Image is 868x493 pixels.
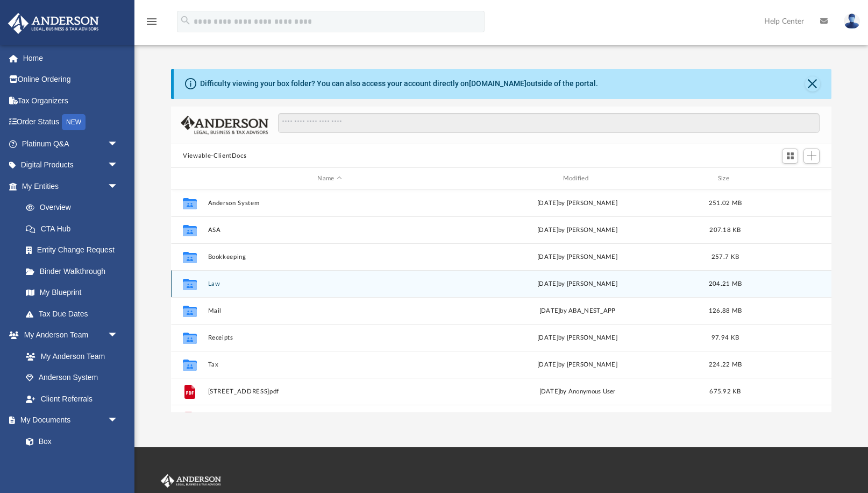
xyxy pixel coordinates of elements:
button: Viewable-ClientDocs [183,151,246,161]
div: [DATE] by Anonymous User [456,387,699,397]
span: arrow_drop_down [108,410,129,432]
div: Name [208,174,451,184]
a: Client Referrals [15,388,129,410]
span: 257.7 KB [712,254,739,260]
span: 675.92 KB [710,389,741,395]
button: Mail [208,307,451,314]
a: Box [15,431,124,452]
button: [STREET_ADDRESS]pdf [208,388,451,395]
span: 224.22 MB [709,362,742,368]
a: [DOMAIN_NAME] [469,79,527,88]
div: [DATE] by ABA_NEST_APP [456,306,699,316]
span: arrow_drop_down [108,325,129,347]
button: Receipts [208,334,451,341]
a: My Blueprint [15,282,129,304]
a: My Anderson Team [15,346,124,367]
div: grid [171,189,831,412]
button: Add [803,149,820,164]
a: Entity Change Request [15,240,134,261]
button: Bookkeeping [208,253,451,260]
a: Order StatusNEW [8,111,134,133]
a: Overview [15,197,134,219]
div: [DATE] by [PERSON_NAME] [456,199,699,208]
img: Anderson Advisors Platinum Portal [5,13,102,34]
span: 251.02 MB [709,200,742,206]
i: menu [145,15,158,28]
a: Home [8,47,134,69]
span: 204.21 MB [709,281,742,287]
a: Anderson System [15,367,129,389]
a: Binder Walkthrough [15,260,134,282]
a: My Documentsarrow_drop_down [8,410,129,431]
img: Anderson Advisors Platinum Portal [159,474,223,488]
input: Search files and folders [278,113,820,133]
div: [DATE] by [PERSON_NAME] [456,252,699,262]
a: Tax Organizers [8,90,134,111]
div: id [176,174,203,184]
a: Meeting Minutes [15,452,129,474]
div: NEW [62,114,86,130]
button: ASA [208,227,451,234]
img: User Pic [844,13,860,29]
span: 207.18 KB [710,227,741,233]
button: Law [208,280,451,287]
div: Difficulty viewing your box folder? You can also access your account directly on outside of the p... [200,78,598,89]
div: [DATE] by [PERSON_NAME] [456,279,699,289]
div: [DATE] by [PERSON_NAME] [456,333,699,343]
button: Close [805,76,820,91]
span: 126.88 MB [709,308,742,314]
a: Digital Productsarrow_drop_down [8,154,134,176]
button: Switch to Grid View [782,149,798,164]
button: Anderson System [208,200,451,207]
div: Modified [456,174,699,184]
div: id [751,174,827,184]
button: Tax [208,361,451,368]
a: menu [145,20,158,28]
a: My Entitiesarrow_drop_down [8,175,134,197]
a: Online Ordering [8,69,134,90]
div: [DATE] by [PERSON_NAME] [456,226,699,235]
a: My Anderson Teamarrow_drop_down [8,325,129,346]
span: arrow_drop_down [108,154,129,177]
div: [DATE] by [PERSON_NAME] [456,360,699,370]
a: Platinum Q&Aarrow_drop_down [8,133,134,154]
span: 97.94 KB [712,335,739,341]
div: Size [704,174,747,184]
span: arrow_drop_down [108,133,129,155]
a: Tax Due Dates [15,303,134,325]
span: arrow_drop_down [108,175,129,198]
a: CTA Hub [15,218,134,240]
i: search [180,15,191,26]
